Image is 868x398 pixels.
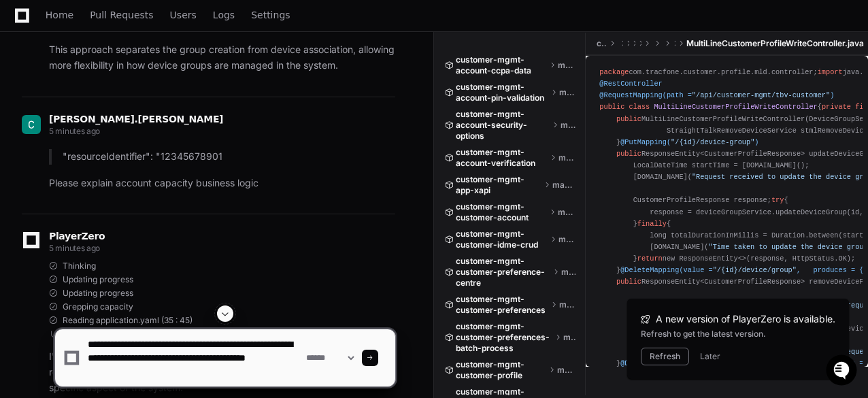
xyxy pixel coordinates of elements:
span: customer-mgmt-app-xapi [456,174,541,196]
div: We're offline, we'll be back soon [46,115,178,126]
span: public [616,278,641,286]
span: public [599,103,624,111]
img: ACg8ocLppwQnxw-l5OtmKI-iEP35Q_s6KGgNRE1-Sh_Zn0Ge2or2sg=s96-c [22,115,41,134]
img: 1736555170064-99ba0984-63c1-480f-8ee9-699278ef63ed [14,101,38,126]
div: Start new chat [46,101,223,115]
span: "/api/customer-mgmt/tbv-customer" [692,91,830,99]
span: customer-mgmt-customer-preference-centre [456,256,550,288]
span: customer-mgmt-account-ccpa-data [456,54,547,76]
span: public [616,115,641,123]
span: PlayerZero [49,232,105,240]
p: This approach separates the group creation from device association, allowing more flexibility in ... [49,42,395,73]
span: customer-mgmt-account-verification [456,147,548,169]
span: master [561,267,575,278]
p: Please explain account capacity business logic [49,176,395,191]
span: "/{id}/device-group" [671,138,754,146]
button: Start new chat [231,105,248,122]
p: "resourceIdentifier": "12345678901 [63,149,395,165]
span: @PutMapping( ) [620,138,758,146]
span: @RestController [599,80,662,88]
span: master [558,234,575,245]
span: Grepping capacity [63,301,133,312]
span: class [629,103,650,111]
span: master [552,180,575,190]
span: Pylon [135,143,165,153]
span: MultiLineCustomerProfileWriteController [654,103,817,111]
span: Logs [213,11,235,19]
span: 5 minutes ago [49,126,100,136]
span: master [558,152,575,163]
span: customer-profile-tbv [597,38,607,49]
span: package [599,68,629,76]
span: A new version of PlayerZero is available. [656,312,835,326]
a: Powered byPylon [96,142,165,153]
span: master [558,207,575,218]
span: master [561,120,576,131]
button: Later [700,351,720,362]
span: Thinking [63,261,96,271]
span: Updating progress [63,274,133,285]
span: Updating progress [63,288,133,299]
span: private [822,103,851,111]
span: customer-mgmt-customer-preferences [456,294,548,316]
span: master [559,299,575,310]
span: try [771,196,784,204]
span: @RequestMapping(path = ) [599,91,834,99]
span: Home [46,11,73,19]
span: import [818,68,843,76]
span: customer-mgmt-account-security-options [456,109,550,142]
span: Pull Requests [90,11,153,19]
button: Refresh [641,348,689,365]
span: public [616,150,641,158]
div: Welcome [14,54,248,76]
span: MultiLineCustomerProfileWriteController.java [686,38,864,49]
span: finally [637,220,667,228]
span: customer-mgmt-customer-account [456,201,547,223]
span: Users [170,11,197,19]
div: Refresh to get the latest version. [641,329,835,339]
span: master [558,60,575,71]
span: customer-mgmt-customer-idme-crud [456,229,548,250]
span: return [637,254,663,263]
span: customer-mgmt-account-pin-validation [456,82,548,103]
span: 5 minutes ago [49,243,100,253]
span: master [559,87,575,98]
img: PlayerZero [14,14,41,41]
iframe: Open customer support [824,353,861,390]
span: Settings [251,11,290,19]
span: [PERSON_NAME].[PERSON_NAME] [49,114,223,125]
span: "/{id}/device/group" [713,266,797,274]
